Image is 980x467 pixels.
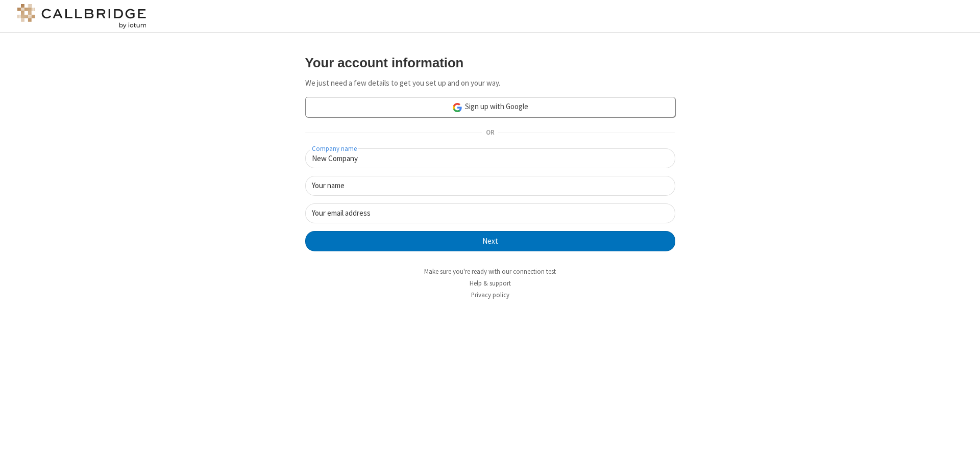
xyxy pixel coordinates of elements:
img: google-icon.png [452,102,463,113]
img: logo@2x.png [15,4,148,29]
a: Privacy policy [471,291,509,299]
a: Make sure you're ready with our connection test [424,267,556,276]
button: Next [305,231,675,251]
input: Your email address [305,203,675,223]
a: Sign up with Google [305,97,675,117]
span: OR [482,126,498,140]
input: Company name [305,148,675,168]
a: Help & support [470,279,511,288]
h3: Your account information [305,56,675,70]
input: Your name [305,176,675,196]
p: We just need a few details to get you set up and on your way. [305,77,675,89]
